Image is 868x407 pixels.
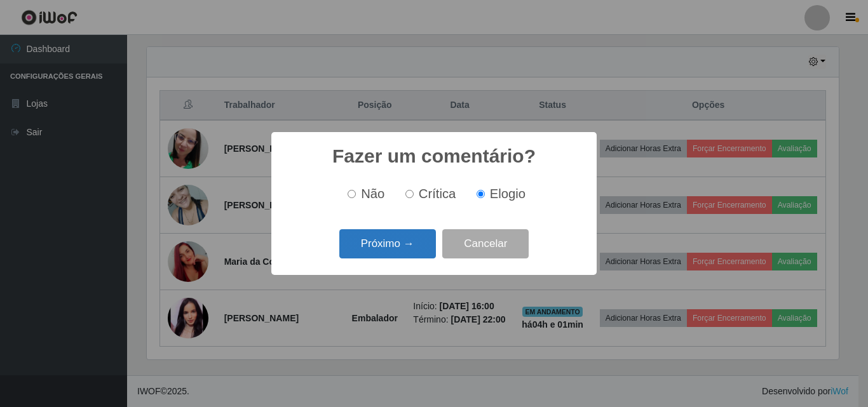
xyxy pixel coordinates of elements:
button: Próximo → [339,229,436,259]
span: Não [361,187,384,201]
input: Crítica [405,190,414,198]
h2: Fazer um comentário? [332,145,536,168]
button: Cancelar [442,229,529,259]
span: Crítica [419,187,456,201]
input: Elogio [477,190,485,198]
span: Elogio [490,187,526,201]
input: Não [348,190,356,198]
